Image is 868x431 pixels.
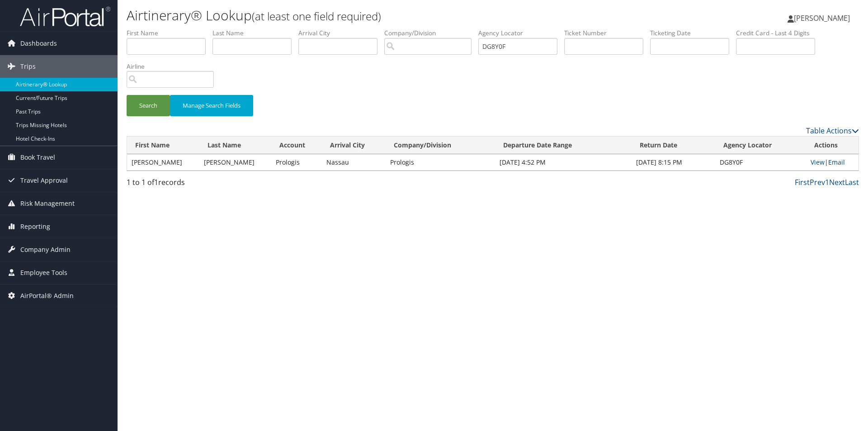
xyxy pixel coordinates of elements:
span: AirPortal® Admin [20,284,74,307]
td: Prologis [271,154,322,171]
th: First Name: activate to sort column ascending [127,137,199,154]
a: Prev [810,177,825,187]
td: | [806,154,859,171]
button: Manage Search Fields [170,95,253,116]
td: Nassau [322,154,386,171]
span: Book Travel [20,146,55,169]
th: Arrival City: activate to sort column ascending [322,137,386,154]
label: Company/Division [384,28,478,38]
th: Account: activate to sort column ascending [271,137,322,154]
h1: Airtinerary® Lookup [127,6,615,25]
td: DG8Y0F [715,154,806,171]
th: Last Name: activate to sort column ascending [199,137,271,154]
span: Reporting [20,215,50,238]
a: Next [829,177,845,187]
span: Travel Approval [20,169,68,192]
button: Search [127,95,170,116]
label: Airline [127,62,221,71]
small: (at least one field required) [252,9,381,24]
span: Dashboards [20,32,57,55]
label: First Name [127,28,212,38]
label: Arrival City [298,28,384,38]
td: [PERSON_NAME] [127,154,199,171]
label: Ticket Number [564,28,650,38]
label: Last Name [212,28,298,38]
img: airportal-logo.png [20,6,110,27]
th: Departure Date Range: activate to sort column ascending [495,137,631,154]
th: Agency Locator: activate to sort column ascending [715,137,806,154]
span: Trips [20,55,36,78]
label: Agency Locator [478,28,564,38]
th: Company/Division [386,137,495,154]
td: [DATE] 4:52 PM [495,154,631,171]
label: Credit Card - Last 4 Digits [736,28,822,38]
span: [PERSON_NAME] [794,13,850,23]
span: 1 [154,177,158,187]
div: 1 to 1 of records [127,177,300,192]
a: First [795,177,810,187]
label: Ticketing Date [650,28,736,38]
a: Table Actions [806,126,859,136]
td: Prologis [386,154,495,171]
th: Return Date: activate to sort column ascending [632,137,716,154]
span: Employee Tools [20,261,67,284]
th: Actions [806,137,859,154]
a: 1 [825,177,829,187]
a: View [811,158,825,166]
a: Last [845,177,859,187]
a: Email [828,158,845,166]
a: [PERSON_NAME] [788,5,859,32]
span: Risk Management [20,192,75,215]
span: Company Admin [20,238,71,261]
td: [DATE] 8:15 PM [632,154,716,171]
td: [PERSON_NAME] [199,154,271,171]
